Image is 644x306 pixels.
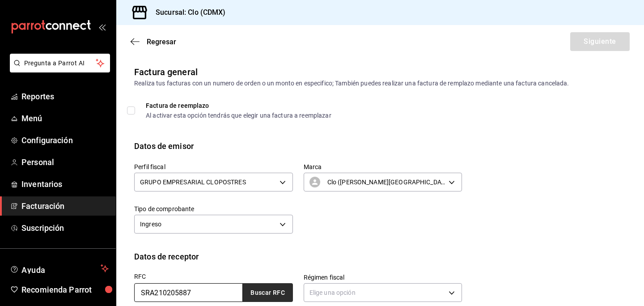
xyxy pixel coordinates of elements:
span: Suscripción [21,222,109,234]
div: Datos de emisor [134,140,194,152]
span: Regresar [147,38,176,46]
span: Clo ([PERSON_NAME][GEOGRAPHIC_DATA]) [327,178,446,187]
a: Pregunta a Parrot AI [6,65,110,74]
span: Ingreso [140,220,161,229]
div: Datos de receptor [134,251,199,263]
button: open_drawer_menu [98,23,106,30]
div: Al activar esta opción tendrás que elegir una factura a reemplazar [146,112,331,119]
span: Menú [21,112,109,124]
label: Tipo de comprobante [134,206,293,212]
label: RFC [134,273,293,280]
span: Pregunta a Parrot AI [24,59,96,68]
span: Inventarios [21,178,109,190]
label: Marca [304,164,462,170]
div: Factura de reemplazo [146,102,331,109]
span: Reportes [21,90,109,102]
button: Pregunta a Parrot AI [10,54,110,72]
label: Perfil fiscal [134,164,293,170]
button: Regresar [131,38,176,46]
div: Elige una opción [304,283,462,302]
span: Facturación [21,200,109,212]
span: Recomienda Parrot [21,284,109,296]
button: Buscar RFC [243,283,293,302]
h3: Sucursal: Clo (CDMX) [148,7,226,18]
div: Factura general [134,65,198,79]
div: Realiza tus facturas con un numero de orden o un monto en especifico; También puedes realizar una... [134,79,626,88]
div: GRUPO EMPRESARIAL CLOPOSTRES [134,173,293,191]
span: Configuración [21,134,109,146]
label: Régimen fiscal [304,274,462,280]
span: Ayuda [21,263,97,274]
span: Personal [21,156,109,168]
